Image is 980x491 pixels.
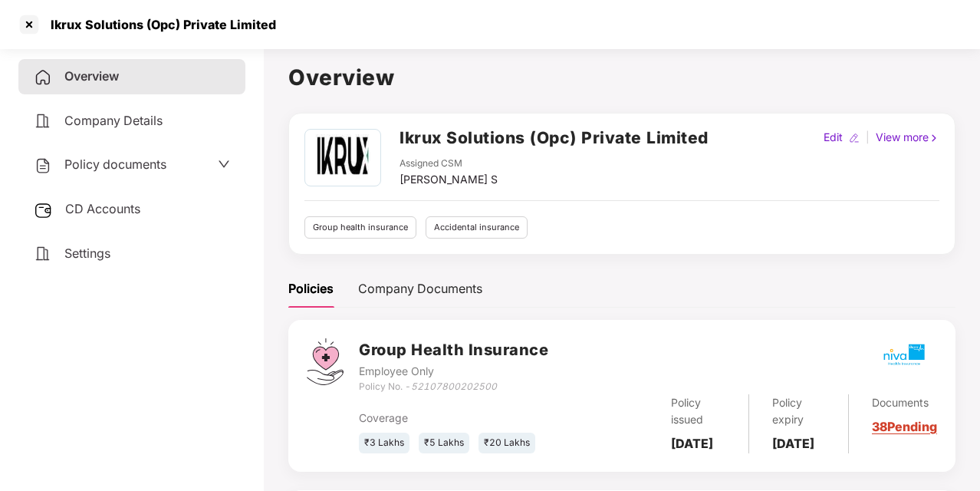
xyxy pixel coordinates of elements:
[671,436,713,451] b: [DATE]
[34,201,53,219] img: svg+xml;base64,PHN2ZyB3aWR0aD0iMjUiIGhlaWdodD0iMjQiIHZpZXdCb3g9IjAgMCAyNSAyNCIgZmlsbD0ibm9uZSIgeG...
[929,133,939,143] img: rightIcon
[64,245,110,261] span: Settings
[873,129,942,146] div: View more
[64,68,119,84] span: Overview
[288,61,955,94] h1: Overview
[359,410,551,427] div: Coverage
[671,394,725,428] div: Policy issued
[872,419,937,434] a: 38 Pending
[849,133,860,143] img: editIcon
[772,436,814,451] b: [DATE]
[307,130,378,186] img: images%20(3).jpg
[872,394,937,411] div: Documents
[359,433,409,453] div: ₹3 Lakhs
[34,157,52,175] img: svg+xml;base64,PHN2ZyB4bWxucz0iaHR0cDovL3d3dy53My5vcmcvMjAwMC9zdmciIHdpZHRoPSIyNCIgaGVpZ2h0PSIyNC...
[419,433,469,453] div: ₹5 Lakhs
[359,338,548,362] h3: Group Health Insurance
[821,129,846,146] div: Edit
[426,216,528,239] div: Accidental insurance
[288,279,334,298] div: Policies
[358,279,482,298] div: Company Documents
[65,201,140,216] span: CD Accounts
[307,338,344,385] img: svg+xml;base64,PHN2ZyB4bWxucz0iaHR0cDovL3d3dy53My5vcmcvMjAwMC9zdmciIHdpZHRoPSI0Ny43MTQiIGhlaWdodD...
[478,433,535,453] div: ₹20 Lakhs
[359,380,548,394] div: Policy No. -
[400,157,498,171] div: Assigned CSM
[218,158,230,170] span: down
[772,394,825,428] div: Policy expiry
[34,112,52,130] img: svg+xml;base64,PHN2ZyB4bWxucz0iaHR0cDovL3d3dy53My5vcmcvMjAwMC9zdmciIHdpZHRoPSIyNCIgaGVpZ2h0PSIyNC...
[400,125,709,150] h2: Ikrux Solutions (Opc) Private Limited
[400,171,498,188] div: [PERSON_NAME] S
[34,245,52,263] img: svg+xml;base64,PHN2ZyB4bWxucz0iaHR0cDovL3d3dy53My5vcmcvMjAwMC9zdmciIHdpZHRoPSIyNCIgaGVpZ2h0PSIyNC...
[64,113,163,128] span: Company Details
[64,157,166,172] span: Policy documents
[359,363,548,380] div: Employee Only
[304,216,416,239] div: Group health insurance
[411,381,497,392] i: 52107800202500
[863,129,873,146] div: |
[34,68,52,87] img: svg+xml;base64,PHN2ZyB4bWxucz0iaHR0cDovL3d3dy53My5vcmcvMjAwMC9zdmciIHdpZHRoPSIyNCIgaGVpZ2h0PSIyNC...
[41,17,276,32] div: Ikrux Solutions (Opc) Private Limited
[877,328,931,381] img: mbhicl.png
